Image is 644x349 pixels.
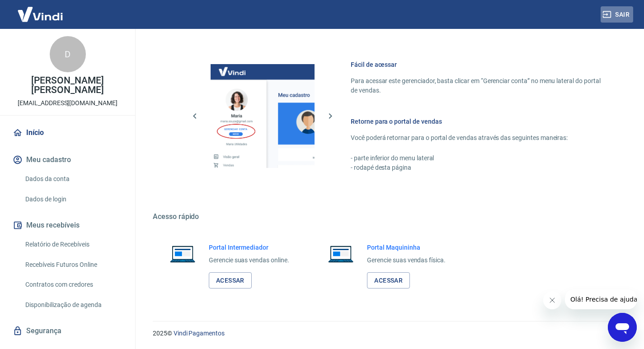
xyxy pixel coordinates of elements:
h6: Retorne para o portal de vendas [351,117,601,126]
a: Início [11,123,124,143]
h5: Acesso rápido [153,212,622,221]
iframe: Mensagem da empresa [565,289,637,309]
p: Para acessar este gerenciador, basta clicar em “Gerenciar conta” no menu lateral do portal de ven... [351,76,601,95]
button: Sair [601,6,633,23]
p: Você poderá retornar para o portal de vendas através das seguintes maneiras: [351,133,601,143]
button: Meu cadastro [11,150,124,170]
a: Segurança [11,321,124,341]
h6: Fácil de acessar [351,60,601,69]
span: Olá! Precisa de ajuda? [5,6,76,14]
h6: Portal Maquininha [367,243,446,252]
a: Acessar [367,272,410,289]
p: - parte inferior do menu lateral [351,154,601,163]
a: Dados da conta [22,170,124,188]
p: Gerencie suas vendas online. [209,256,289,265]
iframe: Fechar mensagem [543,291,561,309]
a: Contratos com credores [22,275,124,294]
img: Vindi [11,0,70,28]
a: Dados de login [22,190,124,209]
div: D [50,36,86,72]
p: - rodapé desta página [351,163,601,172]
img: Imagem da dashboard mostrando o botão de gerenciar conta na sidebar no lado esquerdo [211,64,315,168]
img: Imagem de um notebook aberto [164,243,202,265]
a: Acessar [209,272,252,289]
p: [PERSON_NAME] [PERSON_NAME] [7,76,128,95]
p: 2025 © [153,329,622,338]
h6: Portal Intermediador [209,243,289,252]
a: Vindi Pagamentos [174,330,225,337]
img: Imagem de um notebook aberto [322,243,360,265]
button: Meus recebíveis [11,215,124,235]
p: Gerencie suas vendas física. [367,256,446,265]
iframe: Botão para abrir a janela de mensagens [608,313,637,342]
a: Relatório de Recebíveis [22,235,124,254]
p: [EMAIL_ADDRESS][DOMAIN_NAME] [18,98,118,108]
a: Recebíveis Futuros Online [22,256,124,274]
a: Disponibilização de agenda [22,296,124,314]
